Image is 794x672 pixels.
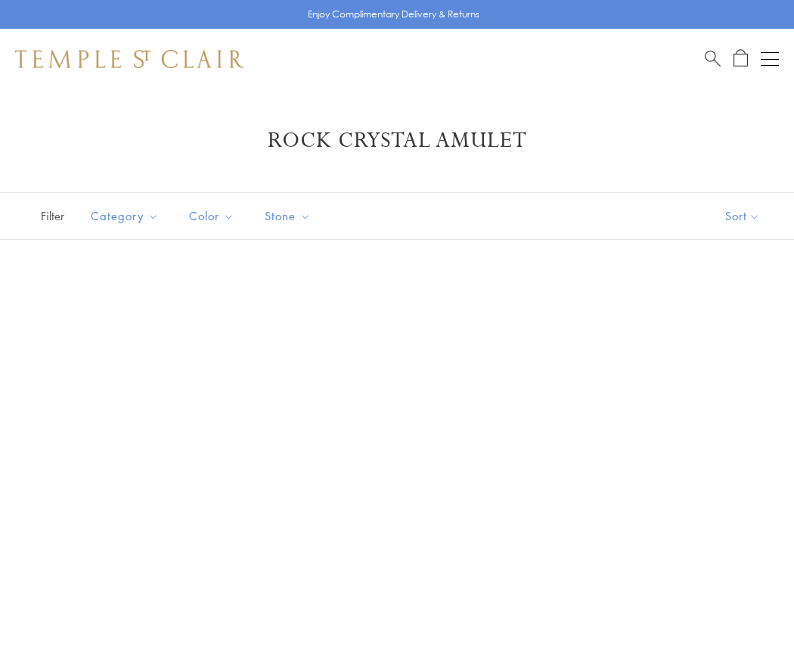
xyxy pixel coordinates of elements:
[178,199,246,233] button: Color
[761,50,779,68] button: Open navigation
[79,199,170,233] button: Category
[705,49,721,68] a: Search
[253,199,322,233] button: Stone
[181,207,246,226] span: Color
[83,207,170,226] span: Category
[15,50,243,68] img: Temple St. Clair
[691,193,794,239] button: Show sort by
[38,127,756,154] h1: Rock Crystal Amulet
[734,49,748,68] a: Open Shopping Bag
[308,7,479,22] p: Enjoy Complimentary Delivery & Returns
[257,207,322,226] span: Stone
